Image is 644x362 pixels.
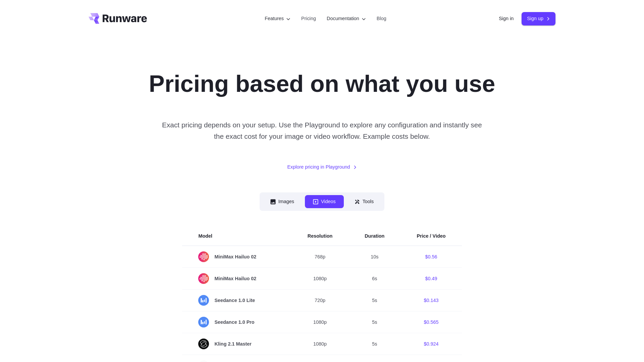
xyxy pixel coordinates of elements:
[522,12,555,25] a: Sign up
[89,13,147,24] a: Go to /
[348,311,400,333] td: 5s
[291,227,348,246] th: Resolution
[291,246,348,268] td: 768p
[305,195,344,208] button: Videos
[346,195,382,208] button: Tools
[198,295,275,306] span: Seedance 1.0 Lite
[291,290,348,311] td: 720p
[287,163,357,171] a: Explore pricing in Playground
[400,246,462,268] td: $0.56
[291,311,348,333] td: 1080p
[182,227,291,246] th: Model
[348,246,400,268] td: 10s
[198,273,275,284] span: MiniMax Hailuo 02
[348,268,400,290] td: 6s
[265,15,290,22] label: Features
[198,339,275,349] span: Kling 2.1 Master
[291,268,348,290] td: 1080p
[159,119,485,142] p: Exact pricing depends on your setup. Use the Playground to explore any configuration and instantl...
[291,333,348,355] td: 1080p
[400,227,462,246] th: Price / Video
[198,251,275,262] span: MiniMax Hailuo 02
[400,333,462,355] td: $0.924
[499,15,514,22] a: Sign in
[400,311,462,333] td: $0.565
[348,333,400,355] td: 5s
[400,290,462,311] td: $0.143
[348,227,400,246] th: Duration
[400,268,462,290] td: $0.49
[262,195,302,208] button: Images
[348,290,400,311] td: 5s
[377,15,386,22] a: Blog
[327,15,366,22] label: Documentation
[301,15,316,22] a: Pricing
[198,317,275,327] span: Seedance 1.0 Pro
[149,70,495,98] h1: Pricing based on what you use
